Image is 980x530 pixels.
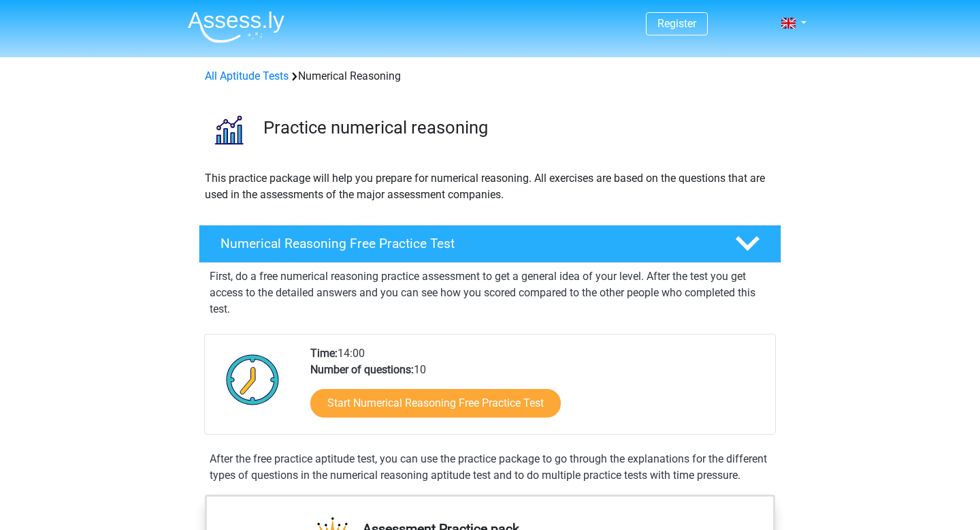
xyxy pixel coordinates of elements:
a: Numerical Reasoning Free Practice Test [193,225,787,263]
a: Start Numerical Reasoning Free Practice Test [310,389,561,418]
img: Clock [218,345,287,414]
a: Register [657,17,696,30]
h4: Numerical Reasoning Free Practice Test [220,236,713,251]
p: This practice package will help you prepare for numerical reasoning. All exercises are based on t... [205,170,775,203]
div: Numerical Reasoning [199,68,781,84]
img: numerical reasoning [199,101,257,159]
p: First, do a free numerical reasoning practice assessment to get a general idea of your level. Aft... [210,268,770,317]
a: All Aptitude Tests [205,69,289,82]
b: Number of questions: [310,363,414,376]
h3: Practice numerical reasoning [263,117,770,138]
div: After the free practice aptitude test, you can use the practice package to go through the explana... [204,451,776,484]
img: Assessly [188,11,284,43]
div: 14:00 10 [300,345,774,434]
b: Time: [310,347,338,360]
